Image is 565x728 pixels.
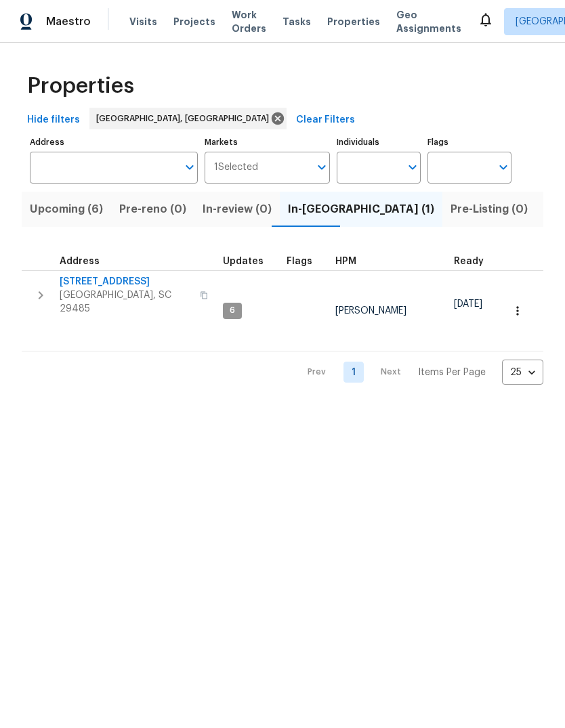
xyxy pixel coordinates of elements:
[30,200,103,219] span: Upcoming (6)
[205,138,331,146] label: Markets
[27,112,80,129] span: Hide filters
[223,257,264,266] span: Updates
[327,15,380,28] span: Properties
[180,158,199,177] button: Open
[494,158,513,177] button: Open
[288,200,434,219] span: In-[GEOGRAPHIC_DATA] (1)
[129,15,157,28] span: Visits
[203,200,272,219] span: In-review (0)
[337,138,421,146] label: Individuals
[454,257,496,266] div: Earliest renovation start date (first business day after COE or Checkout)
[232,8,266,35] span: Work Orders
[119,200,186,219] span: Pre-reno (0)
[296,112,355,129] span: Clear Filters
[502,355,543,390] div: 25
[291,108,360,133] button: Clear Filters
[60,257,100,266] span: Address
[335,257,356,266] span: HPM
[173,15,215,28] span: Projects
[287,257,312,266] span: Flags
[282,17,311,26] span: Tasks
[403,158,422,177] button: Open
[295,360,543,385] nav: Pagination Navigation
[343,362,364,383] a: Goto page 1
[89,108,287,129] div: [GEOGRAPHIC_DATA], [GEOGRAPHIC_DATA]
[30,138,198,146] label: Address
[335,306,406,316] span: [PERSON_NAME]
[224,305,240,316] span: 6
[214,162,258,173] span: 1 Selected
[96,112,274,125] span: [GEOGRAPHIC_DATA], [GEOGRAPHIC_DATA]
[451,200,528,219] span: Pre-Listing (0)
[454,299,482,309] span: [DATE]
[60,288,192,316] span: [GEOGRAPHIC_DATA], SC 29485
[60,275,192,288] span: [STREET_ADDRESS]
[396,8,461,35] span: Geo Assignments
[418,366,486,379] p: Items Per Page
[27,79,134,93] span: Properties
[454,257,484,266] span: Ready
[22,108,85,133] button: Hide filters
[427,138,511,146] label: Flags
[46,15,91,28] span: Maestro
[312,158,331,177] button: Open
